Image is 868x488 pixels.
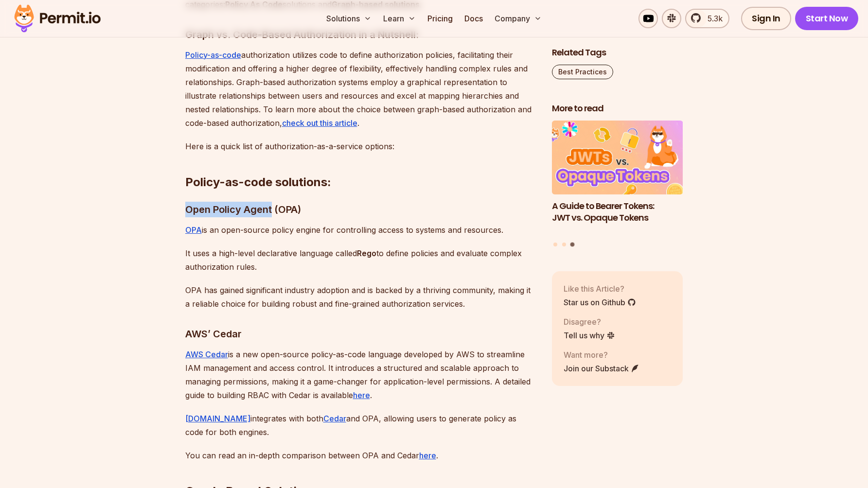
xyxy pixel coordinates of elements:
p: You can read an in-depth comparison between OPA and Cedar . [185,449,536,462]
p: is a new open-source policy-as-code language developed by AWS to streamline IAM management and ac... [185,348,536,402]
p: Disagree? [564,315,615,327]
a: Star us on Github [564,296,636,308]
a: Tell us why [564,329,615,341]
a: Join our Substack [564,362,639,374]
p: integrates with both and OPA, allowing users to generate policy as code for both engines. [185,412,536,439]
p: Like this Article? [564,282,636,294]
img: Permit logo [10,2,105,35]
a: Policy-as-code [185,50,241,60]
button: Go to slide 2 [562,242,566,246]
a: Cedar [323,414,346,423]
p: authorization utilizes code to define authorization policies, facilitating their modification and... [185,48,536,130]
p: is an open-source policy engine for controlling access to systems and resources. [185,223,536,237]
div: Posts [552,121,683,248]
h2: Policy-as-code solutions: [185,136,536,190]
button: Learn [379,9,420,28]
a: check out this article [282,118,357,128]
a: Best Practices [552,65,613,79]
button: Go to slide 1 [553,242,557,246]
h3: AWS’ Cedar [185,326,536,342]
button: Go to slide 3 [570,242,575,246]
p: It uses a high-level declarative language called to define policies and evaluate complex authoriz... [185,246,536,274]
h3: Open Policy Agent (OPA) [185,202,536,217]
a: A Guide to Bearer Tokens: JWT vs. Opaque TokensA Guide to Bearer Tokens: JWT vs. Opaque Tokens [552,121,683,236]
span: 5.3k [702,13,723,24]
a: Sign In [741,7,791,30]
h2: More to read [552,103,683,115]
li: 3 of 3 [552,121,683,236]
p: Here is a quick list of authorization-as-a-service options: [185,139,536,153]
a: 5.3k [685,9,729,28]
a: OPA [185,225,202,235]
strong: Rego [357,248,376,258]
a: here [419,451,436,460]
p: OPA has gained significant industry adoption and is backed by a thriving community, making it a r... [185,283,536,311]
img: A Guide to Bearer Tokens: JWT vs. Opaque Tokens [552,121,683,194]
a: [DOMAIN_NAME] [185,414,250,423]
button: Company [491,9,546,28]
button: Solutions [322,9,375,28]
h3: A Guide to Bearer Tokens: JWT vs. Opaque Tokens [552,200,683,224]
a: Pricing [424,9,457,28]
a: AWS Cedar [185,349,228,359]
a: Start Now [795,7,859,30]
a: here [353,390,370,400]
h2: Related Tags [552,47,683,59]
p: Want more? [564,349,639,360]
a: Docs [461,9,487,28]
